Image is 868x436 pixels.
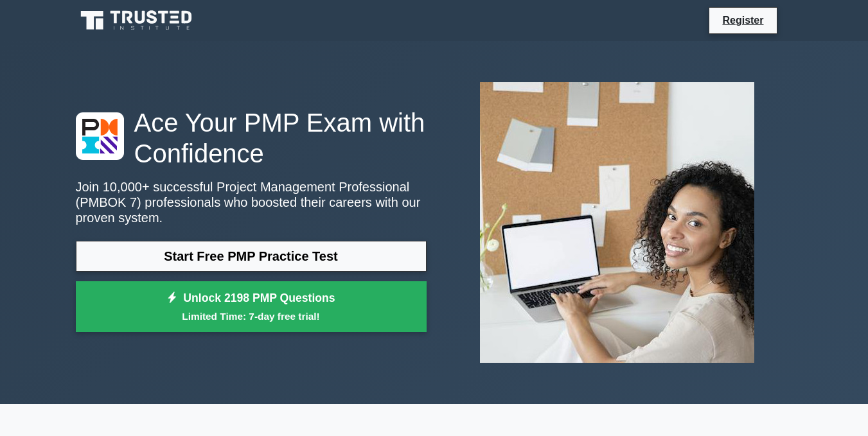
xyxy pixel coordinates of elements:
h1: Ace Your PMP Exam with Confidence [76,107,427,169]
small: Limited Time: 7-day free trial! [92,309,411,324]
p: Join 10,000+ successful Project Management Professional (PMBOK 7) professionals who boosted their... [76,179,427,225]
a: Start Free PMP Practice Test [76,241,427,272]
a: Register [714,12,771,28]
a: Unlock 2198 PMP QuestionsLimited Time: 7-day free trial! [76,281,427,333]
